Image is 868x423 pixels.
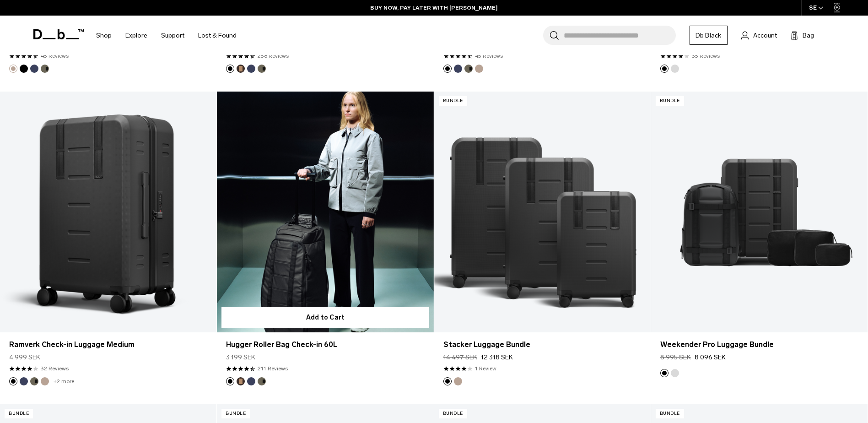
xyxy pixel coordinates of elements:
button: Blue Hour [454,65,462,73]
a: Lost & Found [198,19,237,52]
button: Espresso [237,65,245,73]
a: 45 reviews [475,52,503,60]
a: 35 reviews [692,52,720,60]
a: Weekender Pro Luggage Bundle [651,92,868,332]
button: Blue Hour [247,65,255,73]
s: 14 497 SEK [443,352,477,362]
p: Bundle [439,409,467,418]
button: Forest Green [41,65,49,73]
a: +2 more [54,378,74,385]
p: Bundle [656,96,684,106]
span: 12 318 SEK [481,352,513,362]
button: Forest Green [464,65,473,73]
button: Add to Cart [221,307,429,328]
span: 8 096 SEK [695,352,726,362]
span: 4 999 SEK [9,352,40,362]
p: Bundle [221,409,250,418]
a: Stacker Luggage Bundle [443,339,642,350]
button: Black Out [226,65,234,73]
button: Black Out [20,65,28,73]
a: 1 reviews [475,364,496,373]
button: Blue Hour [20,377,28,385]
button: Fogbow Beige [41,377,49,385]
button: Bag [791,30,814,41]
a: 32 reviews [41,364,69,373]
button: Fogbow Beige [475,65,483,73]
span: Bag [803,31,814,40]
span: 3 199 SEK [226,352,255,362]
a: Ramverk Check-in Luggage Medium [9,339,207,350]
p: Bundle [5,409,33,418]
a: Stacker Luggage Bundle [434,92,651,332]
span: Account [753,31,777,40]
button: Black Out [443,65,452,73]
a: Db Black [690,26,728,45]
button: Blue Hour [30,65,38,73]
a: 211 reviews [258,364,288,373]
button: Silver [671,369,679,377]
button: Espresso [237,377,245,385]
button: Fogbow Beige [9,65,17,73]
a: Shop [96,19,112,52]
button: Fogbow Beige [454,377,462,385]
a: Weekender Pro Luggage Bundle [660,339,858,350]
button: Black Out [443,377,452,385]
a: Explore [125,19,147,52]
button: Forest Green [258,377,266,385]
a: Account [741,30,777,41]
button: Silver [671,65,679,73]
a: Hugger Roller Bag Check-in 60L [217,92,433,332]
a: Hugger Roller Bag Check-in 60L [226,339,424,350]
p: Bundle [439,96,467,106]
a: 45 reviews [41,52,69,60]
button: Black Out [226,377,234,385]
button: Forest Green [30,377,38,385]
button: Black Out [660,369,669,377]
button: Forest Green [258,65,266,73]
p: Bundle [656,409,684,418]
a: Support [161,19,184,52]
nav: Main Navigation [89,16,243,55]
s: 8 995 SEK [660,352,691,362]
button: Blue Hour [247,377,255,385]
a: 258 reviews [258,52,289,60]
button: Black Out [660,65,669,73]
a: BUY NOW, PAY LATER WITH [PERSON_NAME] [370,4,498,12]
button: Black Out [9,377,17,385]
